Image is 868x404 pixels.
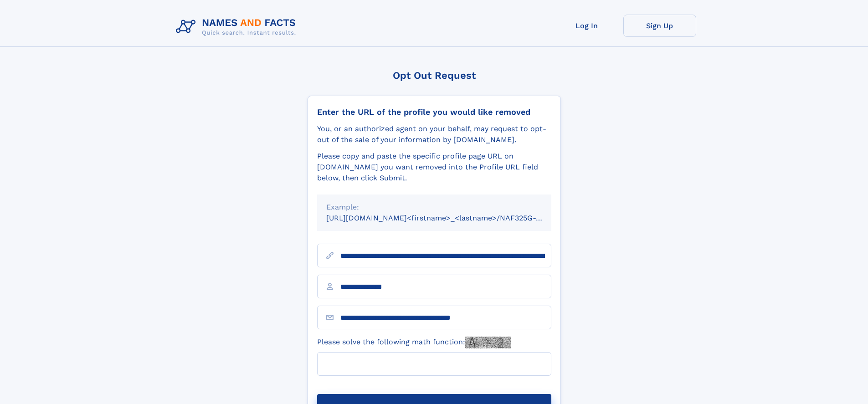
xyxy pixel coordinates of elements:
[317,337,511,348] label: Please solve the following math function:
[317,151,551,184] div: Please copy and paste the specific profile page URL on [DOMAIN_NAME] you want removed into the Pr...
[326,214,569,222] small: [URL][DOMAIN_NAME]<firstname>_<lastname>/NAF325G-xxxxxxxx
[326,202,542,213] div: Example:
[623,15,696,37] a: Sign Up
[317,107,551,117] div: Enter the URL of the profile you would like removed
[317,123,551,145] div: You, or an authorized agent on your behalf, may request to opt-out of the sale of your informatio...
[172,15,303,39] img: Logo Names and Facts
[308,70,561,81] div: Opt Out Request
[550,15,623,37] a: Log In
